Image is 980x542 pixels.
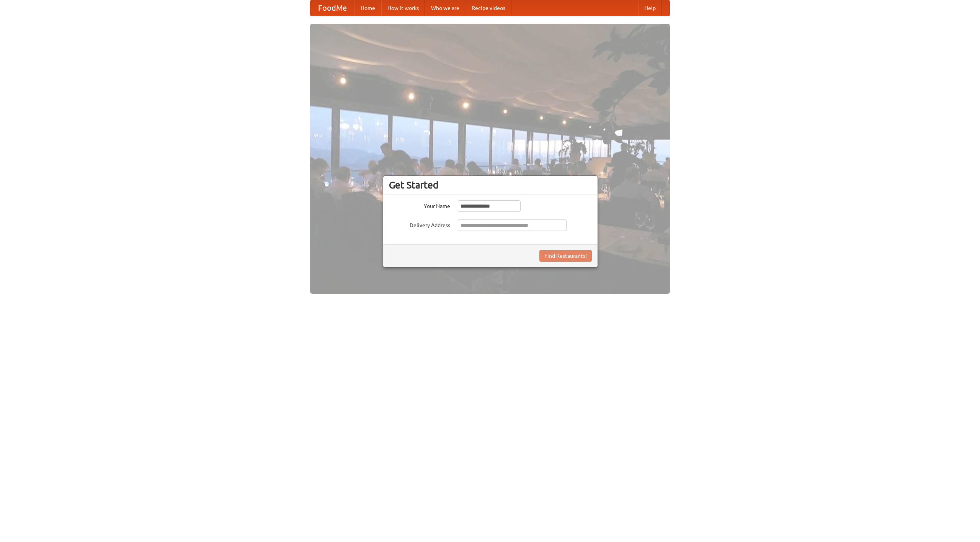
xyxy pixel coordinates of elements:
label: Delivery Address [389,219,450,229]
a: Who we are [425,0,465,16]
a: FoodMe [310,0,354,16]
a: Recipe videos [465,0,511,16]
a: Help [638,0,662,16]
label: Your Name [389,200,450,210]
a: How it works [381,0,425,16]
button: Find Restaurants! [539,250,592,262]
a: Home [354,0,381,16]
h3: Get Started [389,179,592,191]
